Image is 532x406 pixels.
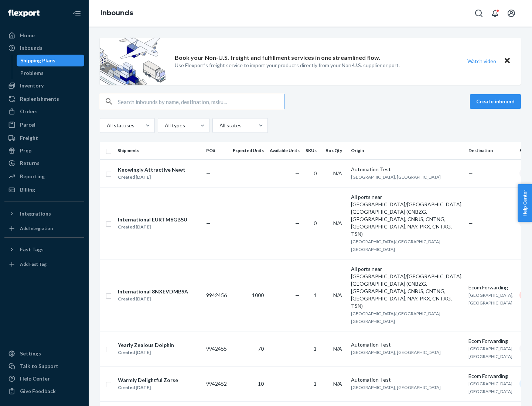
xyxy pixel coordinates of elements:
div: Inbounds [20,44,42,52]
th: Destination [465,142,516,159]
a: Add Fast Tag [4,258,84,270]
div: All ports near [GEOGRAPHIC_DATA]/[GEOGRAPHIC_DATA], [GEOGRAPHIC_DATA] (CNBZG, [GEOGRAPHIC_DATA], ... [351,265,463,310]
div: Talk to Support [20,362,58,370]
div: Freight [20,134,38,142]
button: Open account menu [504,6,519,21]
div: Integrations [20,210,51,217]
a: Replenishments [4,93,84,105]
a: Inbounds [100,9,133,17]
div: International EURTM6GBSU [118,216,187,223]
span: [GEOGRAPHIC_DATA], [GEOGRAPHIC_DATA] [351,174,441,180]
div: Created [DATE] [118,384,178,391]
td: 9942456 [203,259,230,331]
span: 1 [314,381,317,387]
div: Help Center [20,375,50,382]
a: Reporting [4,171,84,182]
span: [GEOGRAPHIC_DATA], [GEOGRAPHIC_DATA] [468,292,514,306]
input: All states [219,122,219,129]
div: Reporting [20,173,45,180]
span: 0 [314,220,317,226]
div: Parcel [20,121,35,128]
div: Replenishments [20,95,59,103]
div: Automation Test [351,166,463,173]
button: Open notifications [488,6,502,21]
div: Settings [20,350,41,357]
div: Ecom Forwarding [468,284,514,291]
div: Add Fast Tag [20,261,47,267]
a: Problems [17,67,85,79]
span: N/A [333,345,342,352]
th: PO# [203,142,230,159]
span: — [295,220,300,226]
div: Yearly Zealous Dolphin [118,341,174,349]
span: [GEOGRAPHIC_DATA]/[GEOGRAPHIC_DATA], [GEOGRAPHIC_DATA] [351,239,441,252]
span: N/A [333,381,342,387]
input: Search inbounds by name, destination, msku... [118,94,284,109]
p: Use Flexport’s freight service to import your products directly from your Non-U.S. supplier or port. [175,62,400,69]
span: [GEOGRAPHIC_DATA], [GEOGRAPHIC_DATA] [468,381,514,394]
th: Expected Units [230,142,267,159]
a: Add Integration [4,223,84,234]
ol: breadcrumbs [95,3,139,24]
span: — [295,381,300,387]
div: Problems [20,69,44,77]
span: N/A [333,220,342,226]
span: 1000 [252,292,264,298]
a: Billing [4,184,84,196]
a: Parcel [4,119,84,131]
div: Ecom Forwarding [468,372,514,380]
a: Prep [4,145,84,156]
div: Automation Test [351,376,463,383]
button: Help Center [518,184,532,222]
a: Shipping Plans [17,55,85,66]
input: All statuses [106,122,107,129]
button: Integrations [4,208,84,220]
span: 70 [258,345,264,352]
button: Create inbound [470,94,521,109]
img: Flexport logo [8,10,40,17]
span: [GEOGRAPHIC_DATA]/[GEOGRAPHIC_DATA], [GEOGRAPHIC_DATA] [351,311,441,324]
div: Returns [20,159,40,167]
span: 1 [314,292,317,298]
button: Close [502,56,512,66]
span: 0 [314,170,317,176]
a: Returns [4,157,84,169]
span: — [295,292,300,298]
td: 9942455 [203,331,230,366]
button: Open Search Box [471,6,486,21]
div: International 8NXEVDMB9A [118,288,188,295]
button: Watch video [463,56,501,66]
span: — [206,170,211,176]
th: Box Qty [323,142,348,159]
span: 10 [258,381,264,387]
div: Ecom Forwarding [468,337,514,345]
span: N/A [333,292,342,298]
a: Inbounds [4,42,84,54]
span: N/A [333,170,342,176]
span: — [206,220,211,226]
a: Home [4,30,84,41]
div: Created [DATE] [118,295,188,303]
button: Close Navigation [69,6,84,21]
th: Origin [348,142,465,159]
a: Freight [4,132,84,144]
a: Help Center [4,373,84,385]
td: 9942452 [203,366,230,401]
span: — [295,345,300,352]
div: Give Feedback [20,388,56,395]
div: Fast Tags [20,246,44,253]
span: [GEOGRAPHIC_DATA], [GEOGRAPHIC_DATA] [351,350,441,355]
div: Shipping Plans [20,57,55,64]
th: Available Units [267,142,303,159]
div: Automation Test [351,341,463,348]
div: Created [DATE] [118,223,187,231]
div: Prep [20,147,31,154]
div: Warmly Delightful Zorse [118,376,178,384]
a: Talk to Support [4,360,84,372]
th: Shipments [115,142,203,159]
a: Inventory [4,80,84,92]
div: Add Integration [20,225,53,231]
div: Knowingly Attractive Newt [118,166,185,173]
p: Book your Non-U.S. freight and fulfillment services in one streamlined flow. [175,54,380,62]
div: Created [DATE] [118,173,185,181]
